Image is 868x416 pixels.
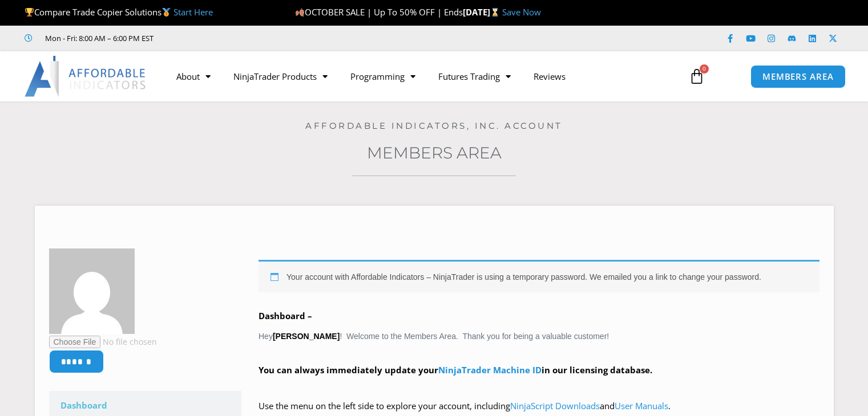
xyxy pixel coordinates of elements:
[169,32,341,44] iframe: Customer reviews powered by Trustpilot
[427,63,522,89] a: Futures Trading
[463,6,502,18] strong: [DATE]
[296,8,304,17] img: 🍂
[259,310,312,321] b: Dashboard –
[700,64,709,74] span: 0
[762,72,834,81] span: MEMBERS AREA
[25,56,147,97] img: LogoAI | Affordable Indicators – NinjaTrader
[295,6,463,18] span: OCTOBER SALE | Up To 50% OFF | Ends
[502,6,541,18] a: Save Now
[165,63,677,89] nav: Menu
[305,120,563,131] a: Affordable Indicators, Inc. Account
[438,364,542,376] a: NinjaTrader Machine ID
[162,8,171,17] img: 🥇
[672,60,722,93] a: 0
[367,143,502,162] a: Members Area
[750,65,846,88] a: MEMBERS AREA
[339,63,427,89] a: Programming
[615,400,668,411] a: User Manuals
[259,364,652,376] strong: You can always immediately update your in our licensing database.
[165,63,222,89] a: About
[49,248,135,334] img: 2bf717e04131727cfbc95693e8693292c526317ff70fc64ad290558ce23d8572
[42,31,154,45] span: Mon - Fri: 8:00 AM – 6:00 PM EST
[25,6,213,18] span: Compare Trade Copier Solutions
[273,332,340,341] strong: [PERSON_NAME]
[491,8,499,17] img: ⌛
[25,8,34,17] img: 🏆
[173,6,213,18] a: Start Here
[259,260,819,292] div: Your account with Affordable Indicators – NinjaTrader is using a temporary password. We emailed y...
[510,400,600,411] a: NinjaScript Downloads
[222,63,339,89] a: NinjaTrader Products
[522,63,577,89] a: Reviews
